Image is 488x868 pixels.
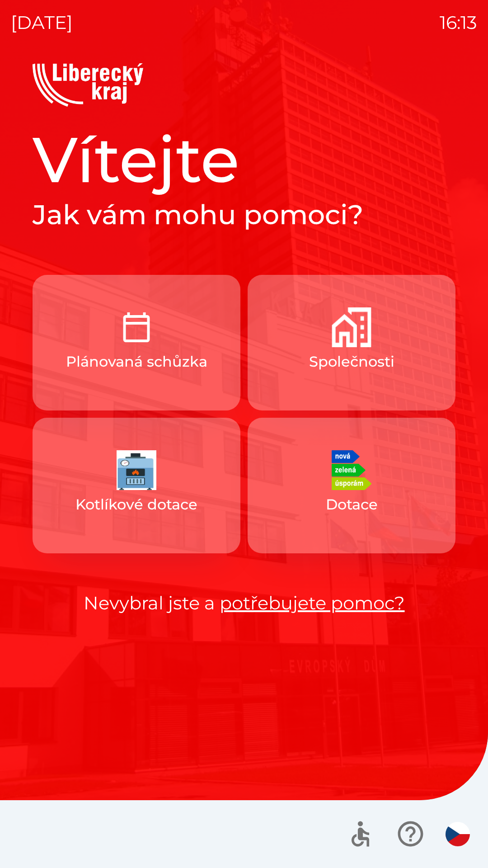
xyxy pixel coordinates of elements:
[33,590,455,617] p: Nevybral jste a
[33,275,240,410] button: Plánovaná schůzka
[326,494,378,515] p: Dotace
[33,418,240,553] button: Kotlíkové dotace
[11,9,73,36] p: [DATE]
[33,121,455,198] h1: Vítejte
[66,351,207,373] p: Plánovaná schůzka
[248,275,455,410] button: Společnosti
[446,822,470,846] img: cs flag
[440,9,477,36] p: 16:13
[248,418,455,553] button: Dotace
[33,63,455,107] img: Logo
[309,351,394,373] p: Společnosti
[117,307,156,347] img: ccf5c2e8-387f-4dcc-af78-ee3ae5191d0b.png
[332,450,371,490] img: 6d139dd1-8fc5-49bb-9f2a-630d078e995c.png
[220,592,405,614] a: potřebujete pomoc?
[33,198,455,231] h2: Jak vám mohu pomoci?
[75,494,197,515] p: Kotlíkové dotace
[332,307,371,347] img: 644681bd-e16a-4109-a7b6-918097ae4b70.png
[117,450,156,490] img: 5de838b1-4442-480a-8ada-6a724b1569a5.jpeg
